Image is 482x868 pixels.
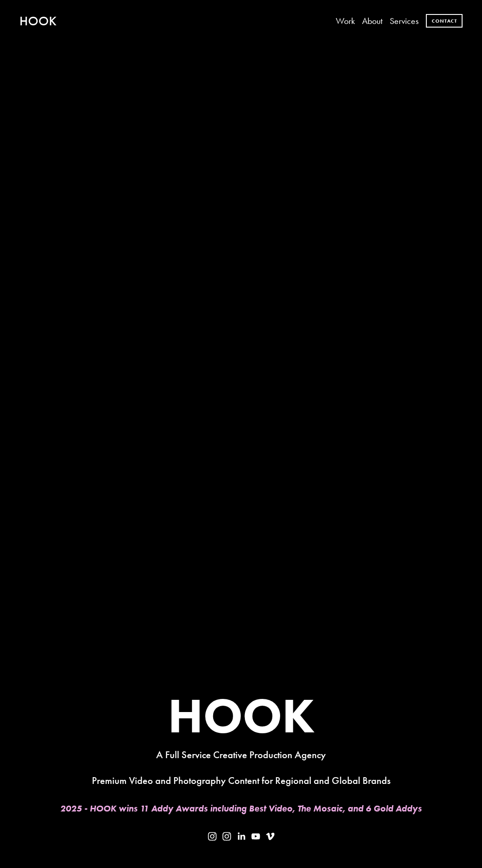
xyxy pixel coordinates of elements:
[19,750,463,760] h4: A Full Service Creative Production Agency
[19,13,57,29] a: HOOK
[168,685,315,745] strong: HOOK
[237,832,246,841] a: LinkedIn
[426,14,463,28] a: Contact
[362,12,382,30] a: About
[19,775,463,786] h4: Premium Video and Photography Content for Regional and Global Brands
[208,832,217,841] a: Instagram
[390,12,419,30] a: Services
[336,12,355,30] a: Work
[266,832,275,841] a: Vimeo
[251,832,260,841] a: YouTube
[60,803,422,814] em: 2025 - HOOK wins 11 Addy Awards including Best Video, The Mosaic, and 6 Gold Addys
[222,832,231,841] a: Instagram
